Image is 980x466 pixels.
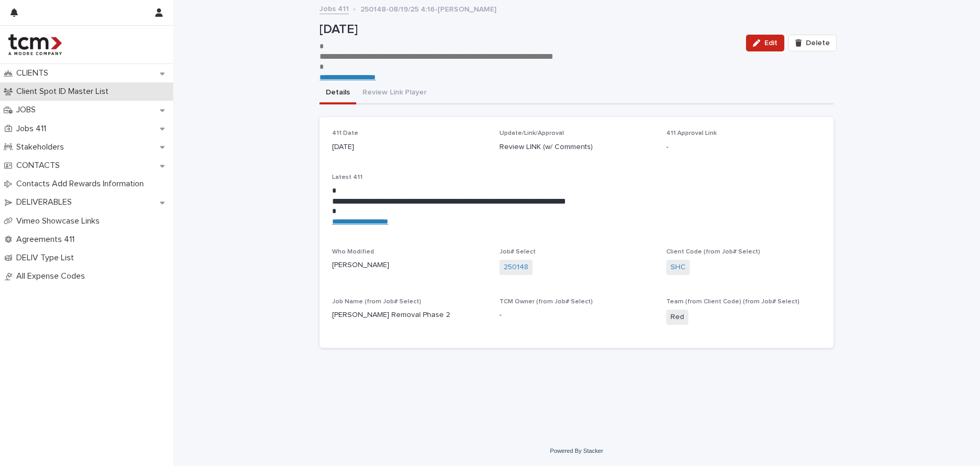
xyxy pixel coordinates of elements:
[332,142,487,153] p: [DATE]
[12,142,72,152] p: Stakeholders
[332,249,374,255] span: Who Modified
[360,3,496,14] p: 250148-08/19/25 4:16-[PERSON_NAME]
[8,34,62,55] img: 4hMmSqQkux38exxPVZHQ
[12,179,152,189] p: Contacts Add Rewards Information
[666,130,717,136] span: 411 Approval Link
[12,197,80,207] p: DELIVERABLES
[666,249,760,255] span: Client Code (from Job# Select)
[789,35,837,51] button: Delete
[499,310,654,321] p: -
[319,2,349,14] a: Jobs 411
[12,253,82,263] p: DELIV Type List
[332,310,487,321] p: [PERSON_NAME] Removal Phase 2
[12,271,93,281] p: All Expense Codes
[499,299,593,305] span: TCM Owner (from Job# Select)
[764,39,777,47] span: Edit
[356,82,433,104] button: Review Link Player
[12,68,57,78] p: CLIENTS
[666,299,800,305] span: Team (from Client Code) (from Job# Select)
[12,216,108,226] p: Vimeo Showcase Links
[666,142,821,153] p: -
[332,130,358,136] span: 411 Date
[499,249,536,255] span: Job# Select
[666,310,688,325] span: Red
[499,142,654,153] p: Review LINK (w/ Comments)
[12,124,55,134] p: Jobs 411
[504,262,528,273] a: 250148
[670,262,686,273] a: SHC
[12,235,83,245] p: Agreements 411
[332,174,363,181] span: Latest 411
[332,299,421,305] span: Job Name (from Job# Select)
[12,87,117,97] p: Client Spot ID Master List
[319,22,738,37] p: [DATE]
[12,161,68,171] p: CONTACTS
[319,82,356,104] button: Details
[12,105,44,115] p: JOBS
[332,260,487,271] p: [PERSON_NAME]
[499,130,564,136] span: Update/Link/Approval
[806,39,830,47] span: Delete
[550,448,603,454] a: Powered By Stacker
[746,35,784,51] button: Edit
